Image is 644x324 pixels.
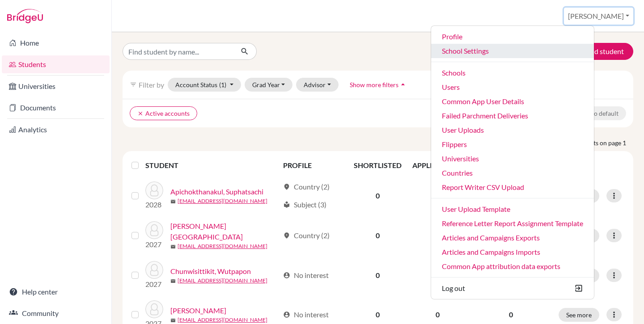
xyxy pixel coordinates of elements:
a: Schools [431,66,594,80]
p: 2027 [145,239,163,250]
button: Reset to default [568,106,626,120]
a: Analytics [2,121,110,139]
span: mail [170,244,176,249]
button: clearActive accounts [130,106,197,120]
i: clear [137,110,144,117]
td: 0 [407,256,469,295]
img: Apichokthanakul, Suphatsachi [145,181,163,199]
a: [EMAIL_ADDRESS][DOMAIN_NAME] [178,197,267,205]
button: Grad Year [245,78,293,92]
a: Documents [2,99,110,117]
i: filter_list [130,81,137,88]
a: Users [431,80,594,94]
span: Filter by [139,80,164,89]
a: [EMAIL_ADDRESS][DOMAIN_NAME] [178,277,267,285]
a: Profile [431,29,594,44]
span: mail [170,199,176,204]
img: Belnas, Lowell [145,221,163,239]
a: [PERSON_NAME] [170,305,226,316]
td: 0 [407,215,469,256]
img: Bridge-U [7,9,43,23]
input: Find student by name... [123,43,233,60]
div: No interest [283,309,329,320]
button: Advisor [296,78,339,92]
a: [EMAIL_ADDRESS][DOMAIN_NAME] [178,316,267,324]
a: [PERSON_NAME][GEOGRAPHIC_DATA] [170,221,279,242]
a: Common App attribution data exports [431,259,594,274]
a: Help center [2,283,110,301]
button: Add student [565,43,633,60]
span: account_circle [283,311,290,318]
a: Common App User Details [431,94,594,109]
a: Chunwisittikit, Wutpapon [170,266,251,277]
th: PROFILE [278,155,348,176]
td: 0 [348,215,407,256]
a: School Settings [431,44,594,58]
td: 0 [348,176,407,215]
th: APPLICATIONS [407,155,469,176]
i: arrow_drop_up [398,80,407,89]
a: Report Writer CSV Upload [431,180,594,194]
span: (1) [219,81,226,88]
a: Flippers [431,137,594,151]
a: Countries [431,166,594,180]
a: Failed Parchment Deliveries [431,109,594,123]
div: No interest [283,270,329,281]
button: See more [559,308,599,322]
td: 0 [407,176,469,215]
span: location_on [283,183,290,190]
th: SHORTLISTED [348,155,407,176]
a: Home [2,34,110,52]
a: Students [2,55,110,73]
a: Reference Letter Report Assignment Template [431,216,594,231]
button: Show more filtersarrow_drop_up [342,78,415,92]
span: Show more filters [350,81,398,88]
p: 0 [474,309,548,320]
a: User Upload Template [431,202,594,216]
span: mail [170,318,176,323]
a: Apichokthanakul, Suphatsachi [170,186,263,197]
div: Country (2) [283,181,330,192]
span: students on page 1 [575,138,633,147]
span: location_on [283,232,290,239]
button: [PERSON_NAME] [564,8,633,25]
a: Articles and Campaigns Imports [431,245,594,259]
span: account_circle [283,272,290,279]
a: Universities [2,77,110,95]
a: Community [2,304,110,322]
div: Subject (3) [283,199,326,210]
td: 0 [348,256,407,295]
span: mail [170,278,176,284]
p: 2027 [145,279,163,290]
button: Log out [431,281,594,295]
a: Articles and Campaigns Exports [431,231,594,245]
ul: [PERSON_NAME] [431,25,594,299]
div: Country (2) [283,230,330,241]
a: [EMAIL_ADDRESS][DOMAIN_NAME] [178,242,267,250]
a: User Uploads [431,123,594,137]
button: Account Status(1) [168,78,241,92]
img: Cortes, Anna Brielle [145,300,163,318]
a: Universities [431,151,594,166]
span: local_library [283,201,290,208]
th: STUDENT [145,155,278,176]
img: Chunwisittikit, Wutpapon [145,261,163,279]
p: 2028 [145,199,163,210]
